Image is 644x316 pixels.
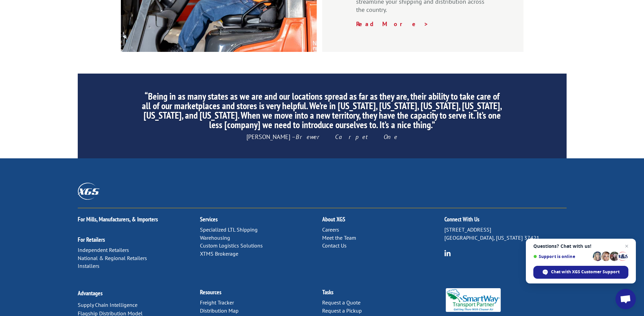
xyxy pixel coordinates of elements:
[200,250,238,257] a: XTMS Brokerage
[141,92,502,133] h2: “Being in as many states as we are and our locations spread as far as they are, their ability to ...
[615,289,636,309] div: Open chat
[200,242,263,249] a: Custom Logistics Solutions
[444,250,451,256] img: group-6
[444,288,502,312] img: Smartway_Logo
[78,236,105,243] a: For Retailers
[322,289,444,299] h2: Tasks
[296,133,398,141] em: Brewer Carpet One
[200,234,230,241] a: Warehousing
[200,299,234,306] a: Freight Tracker
[78,255,147,261] a: National & Regional Retailers
[533,243,628,249] span: Questions? Chat with us!
[533,254,590,259] span: Support is online
[78,262,99,269] a: Installers
[623,242,631,250] span: Close chat
[200,215,218,223] a: Services
[322,307,362,314] a: Request a Pickup
[200,307,239,314] a: Distribution Map
[78,246,129,253] a: Independent Retailers
[78,183,99,199] img: XGS_Logos_ALL_2024_All_White
[246,133,398,141] span: [PERSON_NAME] –
[444,216,567,226] h2: Connect With Us
[444,226,567,242] p: [STREET_ADDRESS] [GEOGRAPHIC_DATA], [US_STATE] 37421
[322,299,361,306] a: Request a Quote
[200,288,221,296] a: Resources
[322,242,347,249] a: Contact Us
[322,234,356,241] a: Meet the Team
[551,269,620,275] span: Chat with XGS Customer Support
[322,215,345,223] a: About XGS
[356,20,429,28] a: Read More >
[78,215,158,223] a: For Mills, Manufacturers, & Importers
[533,266,628,279] div: Chat with XGS Customer Support
[322,226,339,233] a: Careers
[200,226,258,233] a: Specialized LTL Shipping
[78,301,137,308] a: Supply Chain Intelligence
[78,289,103,297] a: Advantages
